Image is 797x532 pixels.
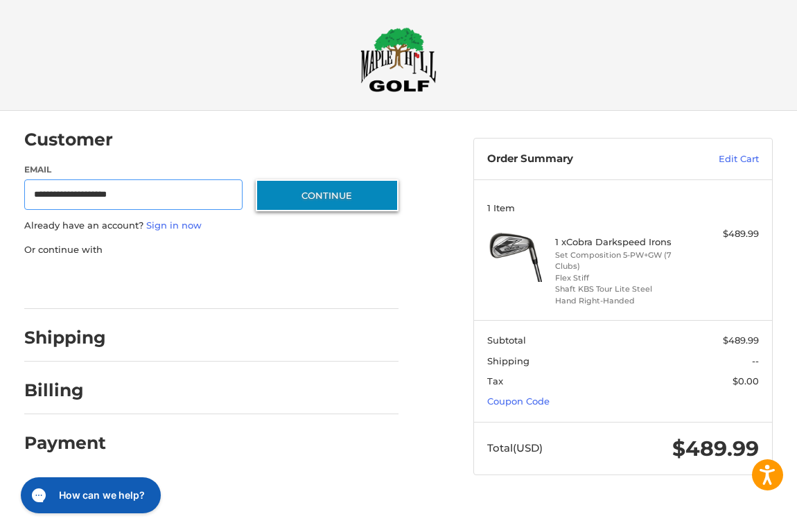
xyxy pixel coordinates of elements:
iframe: Google Customer Reviews [683,495,797,532]
a: Sign in now [146,220,202,231]
p: Or continue with [24,243,398,257]
h2: Shipping [24,327,106,348]
iframe: Gorgias live chat messenger [14,472,165,518]
h2: Billing [24,380,105,401]
h3: Order Summary [487,152,672,166]
li: Flex Stiff [555,272,687,284]
li: Hand Right-Handed [555,295,687,307]
iframe: PayPal-venmo [254,270,358,295]
li: Shaft KBS Tour Lite Steel [555,283,687,295]
p: Already have an account? [24,219,398,233]
span: Total (USD) [487,441,543,454]
h4: 1 x Cobra Darkspeed Irons [555,236,687,247]
a: Edit Cart [672,152,759,166]
span: $489.99 [723,335,759,346]
h2: Payment [24,432,106,454]
span: Shipping [487,355,529,366]
span: -- [752,355,759,366]
span: $0.00 [733,375,759,387]
span: $489.99 [672,436,759,461]
span: Tax [487,375,503,387]
a: Coupon Code [487,396,550,407]
div: $489.99 [691,227,759,241]
label: Email [24,163,243,176]
iframe: PayPal-paypal [19,270,123,295]
img: Maple Hill Golf [360,27,437,92]
li: Set Composition 5-PW+GW (7 Clubs) [555,249,687,272]
h2: Customer [24,129,113,150]
span: Subtotal [487,335,526,346]
h3: 1 Item [487,202,759,213]
button: Continue [256,179,398,211]
iframe: PayPal-paylater [137,270,241,295]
